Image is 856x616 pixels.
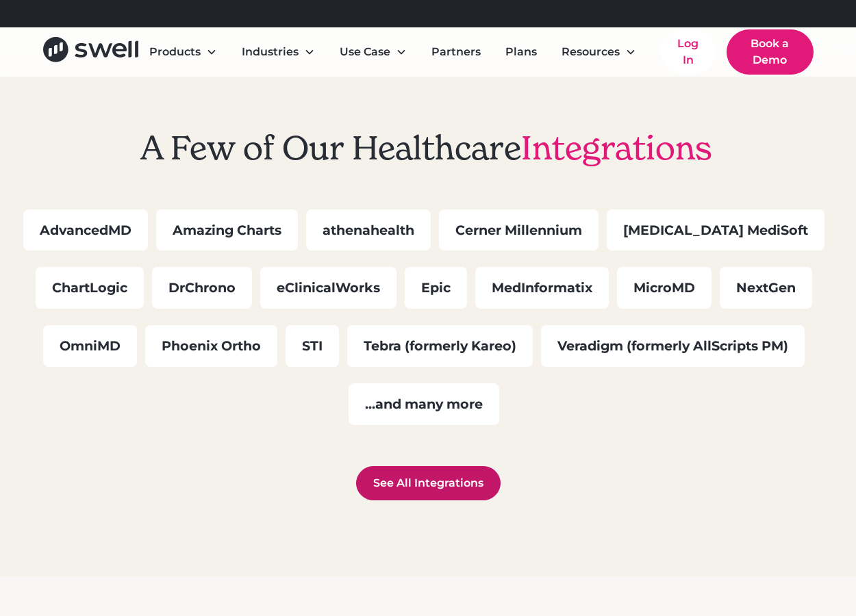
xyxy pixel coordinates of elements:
div: OmniMD [43,325,137,367]
div: Industries [231,38,326,66]
div: [MEDICAL_DATA] MediSoft [607,209,824,251]
a: Plans [494,38,548,66]
div: Use Case [340,44,390,60]
div: Amazing Charts [156,209,298,251]
div: AdvancedMD [23,209,148,251]
div: Veradigm (formerly AllScripts PM) [541,325,805,367]
div: Resources [551,38,647,66]
div: STI [286,325,339,367]
div: Epic [405,267,467,309]
div: eClinicalWorks [260,267,396,309]
a: Log In [661,30,715,74]
div: Tebra (formerly Kareo) [347,325,533,367]
div: DrChrono [152,267,252,309]
a: home [43,37,139,67]
div: Products [138,38,228,66]
h2: A Few of Our Healthcare [140,129,712,168]
div: ChartLogic [36,267,144,309]
div: Resources [562,44,620,60]
div: Cerner Millennium [439,209,599,251]
div: athenahealth [306,209,431,251]
div: Products [149,44,201,60]
span: Integrations [521,127,712,168]
div: NextGen [720,267,812,309]
a: Book a Demo [727,29,814,75]
div: Use Case [329,38,418,66]
div: ...and many more [349,383,499,425]
div: Industries [242,44,299,60]
a: See All Integrations [356,466,501,500]
a: Partners [420,38,492,66]
div: MicroMD [617,267,712,309]
div: MedInformatix [475,267,609,309]
div: Phoenix Ortho [145,325,277,367]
